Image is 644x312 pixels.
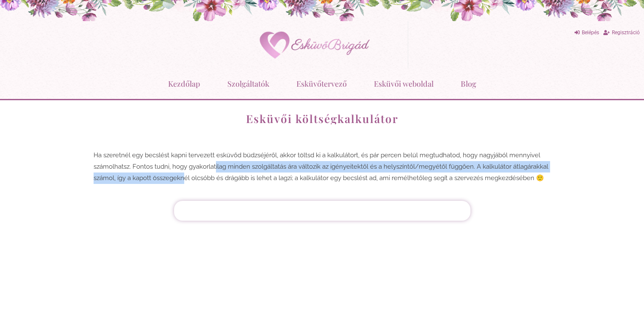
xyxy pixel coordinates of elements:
a: Regisztráció [603,27,640,38]
a: Esküvőtervező [296,73,347,95]
a: Esküvői weboldal [374,73,434,95]
a: Szolgáltatók [227,73,269,95]
nav: Menu [4,73,640,95]
h1: Esküvői költségkalkulátor [94,113,551,124]
a: Kezdőlap [168,73,200,95]
span: Belépés [582,30,599,36]
a: Belépés [575,27,599,38]
span: Regisztráció [612,30,640,36]
a: Blog [461,73,476,95]
p: Ha szeretnél egy becslést kapni tervezett esküvőd büdzséjéről, akkor töltsd ki a kalkulátort, és ... [94,150,551,184]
